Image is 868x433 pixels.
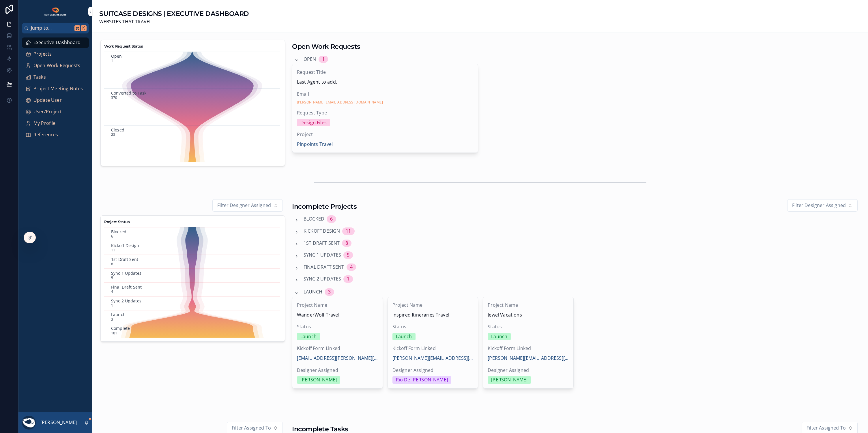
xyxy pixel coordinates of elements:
[392,345,474,352] span: Kickoff Form Linked
[297,100,383,105] a: [PERSON_NAME][EMAIL_ADDRESS][DOMAIN_NAME]
[212,199,283,212] button: Select Button
[111,331,117,336] text: 101
[104,219,281,225] h3: Project Status
[807,424,846,432] span: Filter Assigned To
[111,261,113,266] text: 8
[111,270,141,276] text: Sync 1 Updates
[111,127,124,132] text: Closed
[104,44,281,49] h3: Work Request Status
[488,311,569,319] span: Jewel Vacations
[111,53,122,59] text: Open
[22,23,89,33] button: Jump to...K
[297,345,378,352] span: Kickoff Form Linked
[111,275,113,280] text: 5
[787,199,858,212] button: Select Button
[22,61,89,71] a: Open Work Requests
[300,333,317,340] div: Launch
[304,275,341,283] span: Sync 2 Updates
[297,109,473,117] span: Request Type
[111,298,141,304] text: Sync 2 Updates
[491,333,507,340] div: Launch
[346,227,351,235] div: 11
[392,311,474,319] span: Inspired Itineraries Travel
[304,288,322,296] span: Launch
[392,355,474,362] a: [PERSON_NAME][EMAIL_ADDRESS][DOMAIN_NAME]
[300,119,327,127] div: Design Files
[33,97,62,104] span: Update User
[488,302,569,309] span: Project Name
[297,311,378,319] span: WanderWolf Travel
[31,25,72,32] span: Jump to...
[111,234,113,239] text: 6
[22,95,89,106] a: Update User
[328,288,331,296] div: 3
[304,227,340,235] span: Kickoff Design
[792,202,846,209] span: Filter Designer Assigned
[396,376,448,384] div: Rio De [PERSON_NAME]
[44,7,67,16] img: App logo
[111,317,113,322] text: 3
[217,202,271,209] span: Filter Designer Assigned
[392,302,474,309] span: Project Name
[18,33,92,148] div: scrollable content
[322,56,325,63] div: 1
[330,215,333,223] div: 6
[33,120,56,127] span: My Profile
[22,118,89,129] a: My Profile
[297,131,473,138] span: Project
[396,333,412,340] div: Launch
[111,95,117,100] text: 370
[99,9,249,18] h1: SUITCASE DESIGNS | EXECUTIVE DASHBOARD
[99,18,249,26] span: WEBSITES THAT TRAVEL
[304,251,341,259] span: Sync 1 Updates
[22,49,89,59] a: Projects
[22,130,89,140] a: References
[111,248,115,253] text: 11
[488,355,569,362] a: [PERSON_NAME][EMAIL_ADDRESS][DOMAIN_NAME]
[292,64,478,153] a: Request TitleLast Agent to add.Email[PERSON_NAME][EMAIL_ADDRESS][DOMAIN_NAME]Request TypeDesign F...
[33,50,52,58] span: Projects
[111,303,113,308] text: 1
[297,141,333,148] a: Pinpoints Travel
[392,367,474,374] span: Designer Assigned
[304,240,340,247] span: 1st Draft Sent
[292,42,360,51] h1: Open Work Requests
[111,58,113,63] text: 1
[111,326,130,331] text: Complete
[292,202,357,211] h1: Incomplete Projects
[111,229,126,234] text: Blocked
[33,39,81,46] span: Executive Dashboard
[33,108,62,116] span: User/Project
[111,243,139,248] text: Kickoff Design
[111,284,142,290] text: Final Draft Sent
[22,107,89,117] a: User/Project
[81,26,86,31] span: K
[40,419,77,426] p: [PERSON_NAME]
[292,297,383,389] a: Project NameWanderWolf TravelStatusLaunchKickoff Form Linked[EMAIL_ADDRESS][PERSON_NAME][DOMAIN_N...
[22,72,89,82] a: Tasks
[22,37,89,48] a: Executive Dashboard
[304,56,316,63] span: Open
[304,215,324,223] span: Blocked
[297,323,378,331] span: Status
[345,240,348,247] div: 8
[22,84,89,94] a: Project Meeting Notes
[347,275,349,283] div: 1
[488,323,569,331] span: Status
[297,367,378,374] span: Designer Assigned
[347,251,349,259] div: 5
[297,355,378,362] span: [EMAIL_ADDRESS][PERSON_NAME][DOMAIN_NAME]
[33,74,46,81] span: Tasks
[33,85,83,93] span: Project Meeting Notes
[232,424,271,432] span: Filter Assigned To
[304,263,344,271] span: Final Draft Sent
[33,62,80,69] span: Open Work Requests
[111,90,147,95] text: Converted to Task
[297,78,473,86] span: Last Agent to add.
[350,263,353,271] div: 4
[297,91,473,98] span: Email
[491,376,527,384] div: [PERSON_NAME]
